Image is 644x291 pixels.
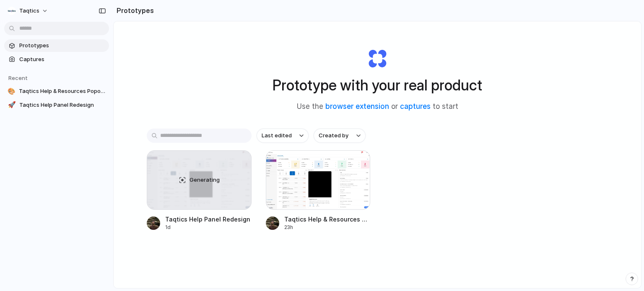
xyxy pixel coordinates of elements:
div: 1d [165,224,252,231]
a: Prototypes [4,39,109,52]
div: 🚀 [8,101,16,109]
button: Last edited [257,129,309,143]
span: Taqtics [19,7,39,15]
span: Recent [8,75,28,81]
span: Taqtics Help Panel Redesign [19,101,106,109]
div: 🎨 [8,87,16,95]
button: Created by [314,129,366,143]
a: browser extension [325,102,389,111]
span: Prototypes [19,41,106,50]
span: Last edited [262,131,292,140]
span: Taqtics Help & Resources Popover [19,87,106,95]
a: Taqtics Help & Resources PopoverTaqtics Help & Resources Popover23h [266,150,371,231]
a: Taqtics Help Panel RedesignGeneratingTaqtics Help Panel Redesign1d [147,150,252,231]
span: Captures [19,55,106,64]
h2: Prototypes [113,5,154,15]
span: Taqtics Help Panel Redesign [165,215,252,224]
h1: Prototype with your real product [273,74,482,96]
span: Use the or to start [297,101,458,112]
a: 🎨Taqtics Help & Resources Popover [4,85,109,98]
button: Taqtics [4,4,52,18]
span: Created by [319,131,348,140]
span: Generating [190,176,220,184]
div: 23h [284,224,371,231]
a: 🚀Taqtics Help Panel Redesign [4,99,109,111]
span: Taqtics Help & Resources Popover [284,215,371,224]
a: captures [400,102,431,111]
a: Captures [4,53,109,66]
